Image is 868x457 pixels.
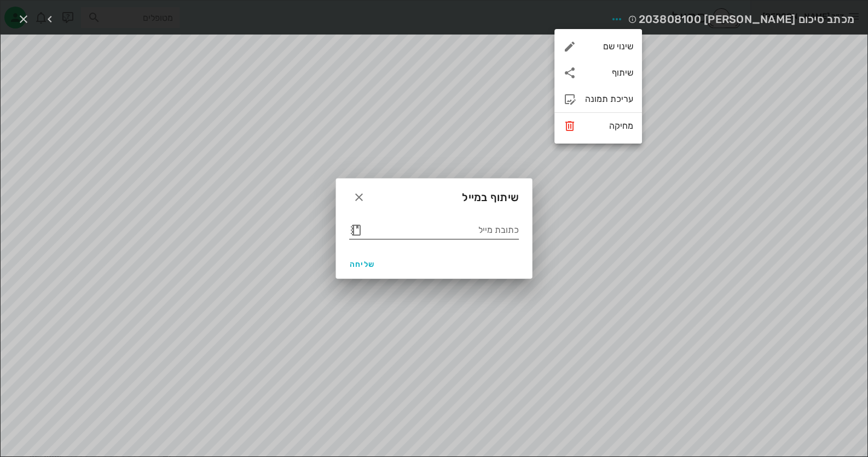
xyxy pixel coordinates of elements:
div: שיתוף [585,67,633,78]
div: מחיקה [585,121,633,131]
div: שיתוף במייל [336,179,532,213]
div: עריכת תמונה [585,94,633,104]
div: שיתוף [554,60,642,86]
div: שינוי שם [585,41,633,52]
span: שליחה [349,260,375,269]
button: שליחה [345,254,380,274]
div: עריכת תמונה [554,86,642,112]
